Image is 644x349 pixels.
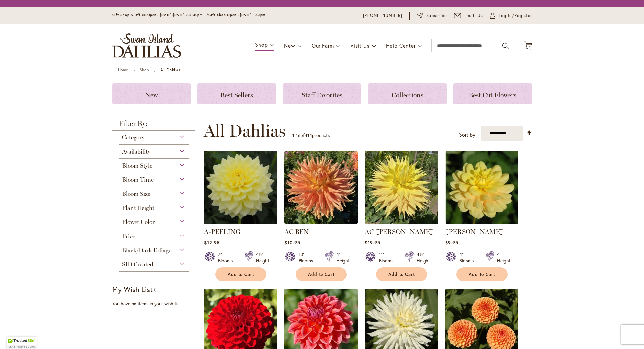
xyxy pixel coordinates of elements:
a: Best Sellers [197,83,276,104]
span: Best Sellers [220,91,253,99]
span: Bloom Time [122,176,154,183]
strong: My Wish List [112,284,153,294]
span: Flower Color [122,218,155,226]
span: All Dahlias [204,121,286,141]
img: AHOY MATEY [445,151,518,224]
button: Add to Cart [376,267,427,281]
a: Log In/Register [490,12,532,19]
span: Visit Us [350,42,369,49]
span: Shop [255,41,268,48]
span: 414 [305,132,312,138]
img: AC Jeri [365,151,438,224]
div: 4½' Height [417,251,430,264]
span: $12.95 [204,239,220,246]
a: A-Peeling [204,219,277,225]
a: store logo [112,33,181,58]
a: AC [PERSON_NAME] [365,228,434,236]
a: Shop [140,67,149,72]
span: Bloom Style [122,162,152,169]
a: AC BEN [284,228,309,236]
span: Add to Cart [308,272,335,277]
p: - of products [292,130,330,141]
span: Category [122,134,144,141]
strong: Filter By: [112,120,196,131]
button: Add to Cart [296,267,347,281]
a: Subscribe [417,12,447,19]
a: AC Jeri [365,219,438,225]
div: 4' Height [336,251,350,264]
span: Availability [122,148,150,155]
span: Best Cut Flowers [469,91,516,99]
span: $9.95 [445,239,458,246]
a: AHOY MATEY [445,219,518,225]
span: SID Created [122,261,153,268]
span: Staff Favorites [302,91,342,99]
a: [PHONE_NUMBER] [363,12,403,19]
div: TrustedSite Certified [7,337,37,349]
a: New [112,83,191,104]
a: AC BEN [284,219,358,225]
a: Best Cut Flowers [453,83,532,104]
span: 1 [292,132,294,138]
span: Email Us [464,12,483,19]
img: AC BEN [284,151,358,224]
span: Add to Cart [469,272,496,277]
div: 4½' Height [256,251,269,264]
label: Sort by: [459,129,477,141]
button: Add to Cart [456,267,508,281]
span: Gift Shop & Office Open - [DATE]-[DATE] 9-4:30pm / [112,13,209,17]
a: Email Us [454,12,483,19]
span: Subscribe [426,12,447,19]
span: Black/Dark Foliage [122,247,171,254]
span: Bloom Size [122,190,150,197]
a: Collections [368,83,447,104]
span: New [145,91,158,99]
span: 16 [296,132,301,138]
div: 4" Blooms [459,251,478,264]
span: Our Farm [312,42,334,49]
span: Plant Height [122,204,154,212]
span: New [284,42,295,49]
strong: All Dahlias [160,67,180,72]
span: Gift Shop Open - [DATE] 10-3pm [208,13,265,17]
span: $10.95 [284,239,300,246]
button: Search [502,41,508,51]
a: [PERSON_NAME] [445,228,504,236]
div: 11" Blooms [379,251,397,264]
img: A-Peeling [204,151,277,224]
a: Staff Favorites [283,83,361,104]
span: Log In/Register [499,12,532,19]
div: You have no items in your wish list. [112,300,200,307]
span: Collections [392,91,423,99]
span: Add to Cart [228,272,255,277]
div: 4' Height [497,251,510,264]
a: Home [118,67,128,72]
span: Add to Cart [388,272,415,277]
div: 10" Blooms [299,251,317,264]
span: $19.95 [365,239,380,246]
a: A-PEELING [204,228,240,236]
button: Add to Cart [215,267,266,281]
span: Help Center [386,42,416,49]
span: Price [122,233,135,240]
div: 7" Blooms [218,251,237,264]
